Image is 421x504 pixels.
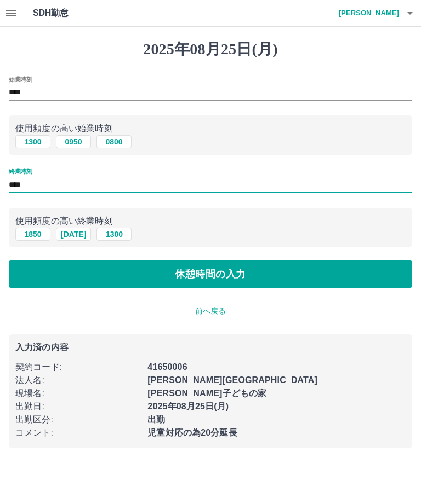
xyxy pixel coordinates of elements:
[15,122,406,135] p: 使用頻度の高い始業時刻
[15,387,141,400] p: 現場名 :
[147,389,266,398] b: [PERSON_NAME]子どもの家
[15,343,406,352] p: 入力済の内容
[147,402,229,411] b: 2025年08月25日(月)
[15,361,141,374] p: 契約コード :
[9,305,412,317] p: 前へ戻る
[15,374,141,387] p: 法人名 :
[15,426,141,439] p: コメント :
[56,228,91,241] button: [DATE]
[147,375,317,385] b: [PERSON_NAME][GEOGRAPHIC_DATA]
[147,362,187,372] b: 41650006
[15,400,141,413] p: 出勤日 :
[9,40,412,59] h1: 2025年08月25日(月)
[9,260,412,288] button: 休憩時間の入力
[147,428,237,437] b: 児童対応の為20分延長
[15,413,141,426] p: 出勤区分 :
[15,215,406,228] p: 使用頻度の高い終業時刻
[9,167,32,176] label: 終業時刻
[147,415,165,424] b: 出勤
[56,135,91,148] button: 0950
[15,228,50,241] button: 1850
[15,135,50,148] button: 1300
[9,75,32,83] label: 始業時刻
[96,228,132,241] button: 1300
[96,135,132,148] button: 0800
